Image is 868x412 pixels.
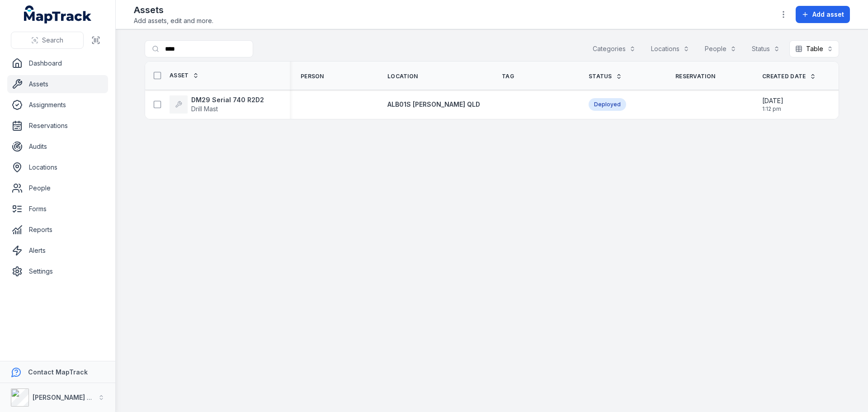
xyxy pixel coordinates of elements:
[191,95,264,104] strong: DM29 Serial 740 R2D2
[589,73,622,80] a: Status
[7,75,108,93] a: Assets
[502,73,514,80] span: Tag
[7,262,108,280] a: Settings
[589,98,626,111] div: Deployed
[42,36,63,45] span: Search
[7,117,108,135] a: Reservations
[746,40,786,57] button: Status
[762,73,816,80] a: Created Date
[7,54,108,72] a: Dashboard
[7,242,108,260] a: Alerts
[7,158,108,176] a: Locations
[796,6,850,23] button: Add asset
[675,73,715,80] span: Reservation
[812,10,844,19] span: Add asset
[587,40,642,57] button: Categories
[134,16,213,25] span: Add assets, edit and more.
[7,221,108,239] a: Reports
[7,200,108,218] a: Forms
[762,96,783,105] span: [DATE]
[762,105,783,113] span: 1:12 pm
[7,179,108,197] a: People
[589,73,612,80] span: Status
[170,72,189,79] span: Asset
[387,100,480,109] a: ALB01S [PERSON_NAME] QLD
[762,96,783,113] time: 3/24/2025, 1:12:59 PM
[191,105,218,113] span: Drill Mast
[7,96,108,114] a: Assignments
[301,73,324,80] span: Person
[11,32,84,49] button: Search
[33,393,107,401] strong: [PERSON_NAME] Group
[134,4,213,16] h2: Assets
[170,95,264,114] a: DM29 Serial 740 R2D2Drill Mast
[762,73,806,80] span: Created Date
[387,100,480,108] span: ALB01S [PERSON_NAME] QLD
[28,368,88,376] strong: Contact MapTrack
[7,137,108,156] a: Audits
[789,40,839,57] button: Table
[699,40,742,57] button: People
[645,40,695,57] button: Locations
[170,72,199,79] a: Asset
[387,73,418,80] span: Location
[24,5,92,24] a: MapTrack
